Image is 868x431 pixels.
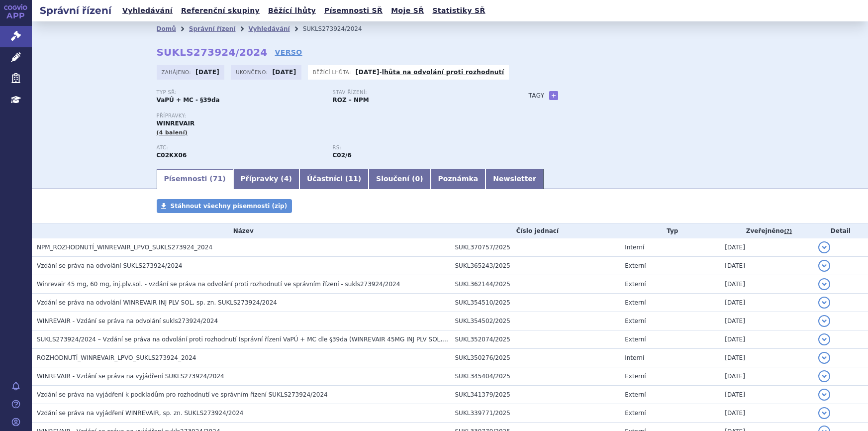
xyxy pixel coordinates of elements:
td: [DATE] [720,312,813,330]
span: WINREVAIR - Vzdání se práva na odvolání sukls273924/2024 [37,318,218,324]
p: RS: [333,145,499,151]
span: Vzdání se práva na odvolání SUKLS273924/2024 [37,262,182,269]
span: 4 [284,175,289,183]
button: detail [818,260,830,272]
strong: VaPÚ + MC - §39da [157,97,220,104]
strong: sotatercept [333,152,352,159]
td: SUKL341379/2025 [450,386,620,404]
a: Poznámka [431,169,486,189]
button: detail [818,333,830,345]
p: Přípravky: [157,113,509,119]
strong: [DATE] [195,69,219,76]
a: Vyhledávání [119,4,176,17]
span: Ukončeno: [236,68,270,76]
td: [DATE] [720,238,813,257]
h2: Správní řízení [32,3,119,17]
abbr: (?) [784,228,792,235]
span: ROZHODNUTÍ_WINREVAIR_LPVO_SUKLS273924_2024 [37,354,196,361]
span: Stáhnout všechny písemnosti (zip) [171,203,288,210]
td: SUKL354510/2025 [450,294,620,312]
td: SUKL354502/2025 [450,312,620,330]
span: Interní [625,354,644,361]
span: Zahájeno: [162,68,193,76]
button: detail [818,370,830,382]
span: Vzdání se práva na vyjádření k podkladům pro rozhodnutí ve správním řízení SUKLS273924/2024 [37,391,328,398]
p: Typ SŘ: [157,90,323,96]
a: lhůta na odvolání proti rozhodnutí [382,69,504,76]
p: - [356,68,504,76]
a: Správní řízení [189,25,236,32]
td: SUKL352074/2025 [450,330,620,349]
span: Externí [625,262,646,269]
span: 71 [213,175,222,183]
a: Vyhledávání [248,25,289,32]
button: detail [818,297,830,309]
a: Stáhnout všechny písemnosti (zip) [157,199,292,213]
a: Přípravky (4) [233,169,299,189]
button: detail [818,315,830,327]
span: Externí [625,281,646,288]
span: Winrevair 45 mg, 60 mg, inj.plv.sol. - vzdání se práva na odvolání proti rozhodnutí ve správním ř... [37,281,400,288]
td: [DATE] [720,275,813,294]
td: [DATE] [720,367,813,386]
a: Sloučení (0) [369,169,430,189]
span: Interní [625,244,644,251]
span: WINREVAIR [157,120,195,127]
strong: SOTATERCEPT [157,152,187,159]
a: Newsletter [485,169,544,189]
button: detail [818,407,830,419]
span: (4 balení) [157,129,188,136]
td: [DATE] [720,386,813,404]
td: SUKL362144/2025 [450,275,620,294]
button: detail [818,352,830,364]
span: Vzdání se práva na odvolání WINREVAIR INJ PLV SOL, sp. zn. SUKLS273924/2024 [37,299,277,306]
td: [DATE] [720,330,813,349]
strong: ROZ – NPM [333,97,369,104]
button: detail [818,241,830,253]
span: Externí [625,299,646,306]
a: Účastníci (11) [299,169,369,189]
a: Písemnosti (71) [157,169,233,189]
td: SUKL350276/2025 [450,349,620,367]
a: VERSO [275,47,302,57]
strong: SUKLS273924/2024 [157,46,268,58]
a: + [549,91,558,100]
p: ATC: [157,145,323,151]
li: SUKLS273924/2024 [303,21,375,36]
span: Externí [625,410,646,417]
a: Statistiky SŘ [429,4,488,17]
th: Číslo jednací [450,223,620,238]
span: 0 [415,175,420,183]
td: SUKL365243/2025 [450,257,620,275]
td: [DATE] [720,349,813,367]
a: Domů [157,25,176,32]
td: SUKL339771/2025 [450,404,620,423]
button: detail [818,278,830,290]
span: Externí [625,336,646,343]
button: detail [818,389,830,401]
td: SUKL345404/2025 [450,367,620,386]
td: [DATE] [720,294,813,312]
span: NPM_ROZHODNUTÍ_WINREVAIR_LPVO_SUKLS273924_2024 [37,244,212,251]
span: Vzdání se práva na vyjádření WINREVAIR, sp. zn. SUKLS273924/2024 [37,410,243,417]
a: Běžící lhůty [265,4,319,17]
span: Externí [625,373,646,380]
td: [DATE] [720,404,813,423]
span: Externí [625,391,646,398]
td: SUKL370757/2025 [450,238,620,257]
h3: Tagy [529,90,545,102]
th: Detail [813,223,868,238]
a: Písemnosti SŘ [321,4,386,17]
span: Externí [625,318,646,324]
a: Moje SŘ [388,4,427,17]
strong: [DATE] [272,69,296,76]
th: Typ [620,223,720,238]
span: SUKLS273924/2024 – Vzdání se práva na odvolání proti rozhodnutí (správní řízení VaPÚ + MC dle §39... [37,336,500,343]
p: Stav řízení: [333,90,499,96]
th: Zveřejněno [720,223,813,238]
span: WINREVAIR - Vzdání se práva na vyjádření SUKLS273924/2024 [37,373,224,380]
a: Referenční skupiny [178,4,263,17]
th: Název [32,223,450,238]
td: [DATE] [720,257,813,275]
strong: [DATE] [356,69,380,76]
